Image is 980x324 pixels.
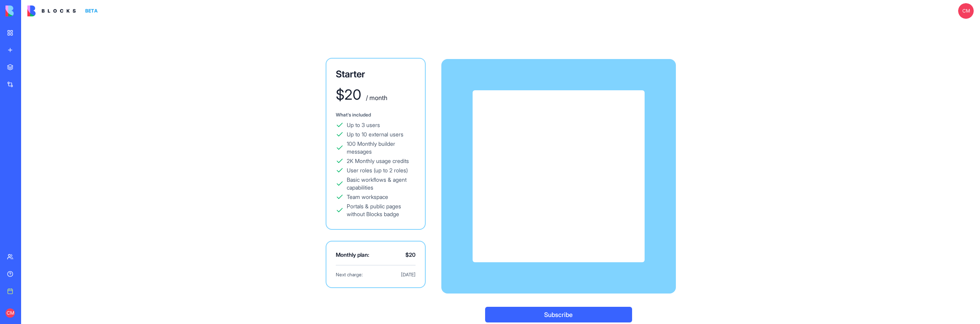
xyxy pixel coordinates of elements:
div: $ 20 [336,87,361,102]
span: CM [5,308,15,318]
div: / month [364,93,387,102]
div: 100 Monthly builder messages [347,140,416,156]
div: Basic workflows & agent capabilities [347,176,416,192]
div: Starter [336,68,416,81]
div: Up to 3 users [347,121,380,129]
a: BETA [27,5,101,16]
img: logo [5,5,54,16]
div: BETA [82,5,101,16]
div: User roles (up to 2 roles) [347,166,408,174]
span: Next charge: [336,272,363,278]
span: Monthly plan: [336,251,369,259]
span: $ 20 [405,251,416,259]
div: Portals & public pages without Blocks badge [347,202,416,218]
div: What's included [336,112,416,118]
div: Up to 10 external users [347,131,403,138]
div: Team workspace [347,193,388,201]
div: 2K Monthly usage credits [347,157,409,165]
button: Subscribe [485,307,632,322]
iframe: Secure payment input frame [484,101,634,296]
img: logo [27,5,76,16]
span: [DATE] [401,272,416,278]
span: CM [958,3,974,19]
